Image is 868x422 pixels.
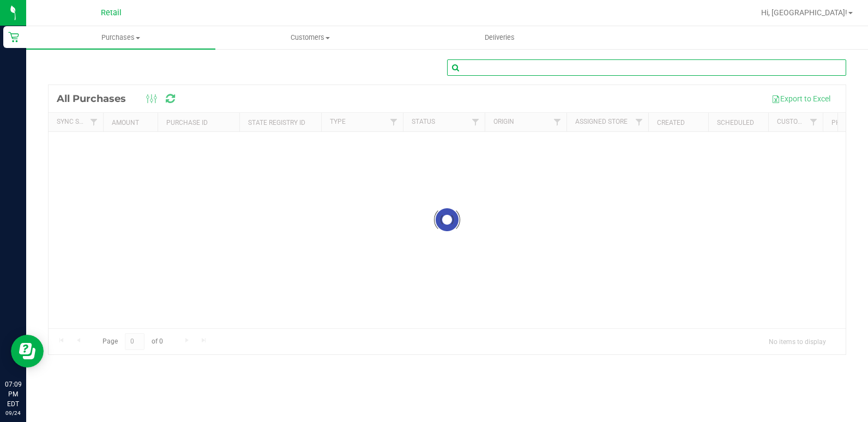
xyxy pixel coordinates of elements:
[5,409,21,417] p: 09/24
[101,8,122,17] span: Retail
[5,379,21,409] p: 07:09 PM EDT
[8,32,19,43] inline-svg: Retail
[216,33,404,43] span: Customers
[215,26,405,49] a: Customers
[26,26,215,49] a: Purchases
[11,335,44,367] iframe: Resource center
[470,33,529,43] span: Deliveries
[447,59,846,76] input: Search Purchase ID, Original ID, State Registry ID or Customer Name...
[26,33,215,43] span: Purchases
[405,26,594,49] a: Deliveries
[761,8,847,17] span: Hi, [GEOGRAPHIC_DATA]!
